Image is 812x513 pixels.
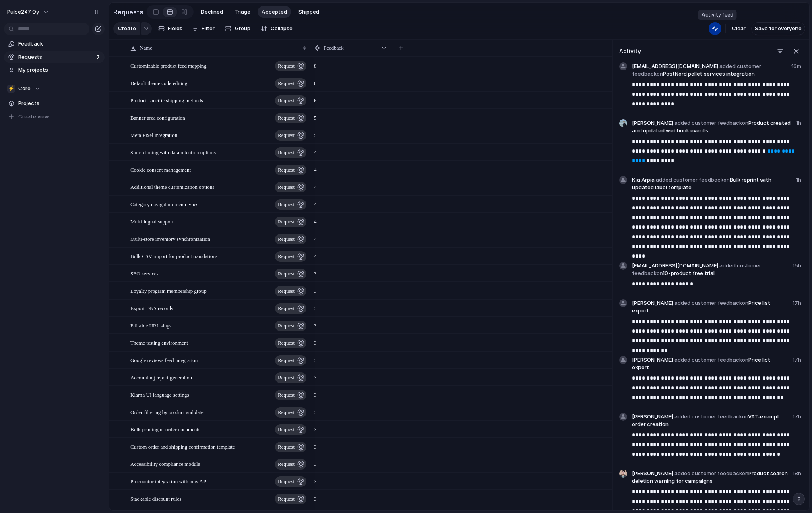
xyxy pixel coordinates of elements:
div: Activity feed [698,10,737,20]
button: Clear [729,22,749,35]
span: request [278,459,295,470]
span: 3 [311,300,320,312]
span: Procountor integration with new API [130,476,208,486]
span: 4 [311,144,320,157]
button: request [275,407,306,418]
span: request [278,493,295,505]
button: request [275,355,306,366]
button: Pulse247 Oy [4,6,53,19]
span: 18h [793,470,803,478]
span: 3 [311,473,320,486]
span: on [657,270,663,276]
span: Core [18,85,31,93]
button: ⚡Core [4,83,105,95]
span: 3 [311,335,320,347]
span: 4 [311,213,320,226]
span: added customer feedback [674,356,742,363]
div: ⚡ [7,85,15,93]
span: Product-specific shipping methods [130,95,203,105]
span: Google reviews feed integration [130,355,198,364]
span: 6 [311,92,320,105]
span: request [278,268,295,279]
span: request [278,372,295,383]
span: request [278,407,295,418]
span: Declined [201,8,223,16]
span: 7 [97,53,101,61]
button: request [275,95,306,106]
span: 1h [796,176,803,184]
span: added customer feedback [674,470,742,476]
span: My projects [18,66,102,74]
span: request [278,285,295,297]
span: 1h [796,119,803,127]
span: on [742,470,748,476]
button: request [275,269,306,279]
span: 17h [793,299,803,307]
span: 3 [311,317,320,330]
span: Banner area configuration [130,113,185,122]
button: Save for everyone [751,22,805,35]
span: 3 [311,404,320,416]
span: Theme testing environment [130,338,188,347]
span: added customer feedback [674,300,742,306]
span: 4 [311,196,320,209]
span: request [278,130,295,141]
span: Triage [234,8,250,16]
span: added customer feedback [656,176,723,183]
span: Store cloning with data retention options [130,147,216,157]
button: request [275,147,306,158]
button: Group [221,22,254,35]
span: 17h [793,413,803,421]
span: Projects [18,99,102,108]
span: request [278,251,295,262]
h2: Requests [113,7,143,17]
button: request [275,476,306,487]
span: Stackable discount rules [130,494,181,503]
span: 5 [311,110,320,122]
span: request [278,95,295,106]
span: on [742,300,748,306]
span: request [278,147,295,158]
h3: Activity [619,47,641,55]
button: Fields [155,22,186,35]
span: 3 [311,439,320,451]
span: Collapse [271,25,293,33]
a: 10-product free trial [663,270,715,276]
a: My projects [4,64,105,76]
span: 4 [311,161,320,174]
span: Editable URL slugs [130,321,171,330]
span: request [278,216,295,228]
a: PostNord pallet services integration [663,70,755,77]
span: Export DNS records [130,303,173,312]
button: request [275,61,306,71]
span: request [278,424,295,435]
span: 3 [311,490,320,503]
a: Requests7 [4,51,105,63]
button: Declined [197,6,227,18]
span: Default theme code editing [130,78,187,87]
button: request [275,113,306,123]
span: Cookie consent management [130,165,191,174]
span: Accessibility compliance module [130,459,200,468]
button: request [275,459,306,470]
button: Create [113,22,140,35]
span: Category navigation menu types [130,199,198,209]
span: request [278,476,295,487]
span: Order filtering by product and date [130,407,204,416]
span: 3 [311,421,320,434]
span: request [278,320,295,331]
span: Customizable product feed mapping [130,61,207,70]
button: Collapse [258,22,296,35]
span: request [278,182,295,193]
button: request [275,424,306,435]
span: request [278,60,295,72]
span: Accepted [262,8,287,16]
button: request [275,390,306,400]
span: 4 [311,179,320,191]
span: Kia Arpia [632,176,791,192]
span: 3 [311,456,320,468]
button: Shipped [294,6,323,18]
span: 8 [311,58,320,70]
span: request [278,355,295,366]
span: request [278,303,295,314]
